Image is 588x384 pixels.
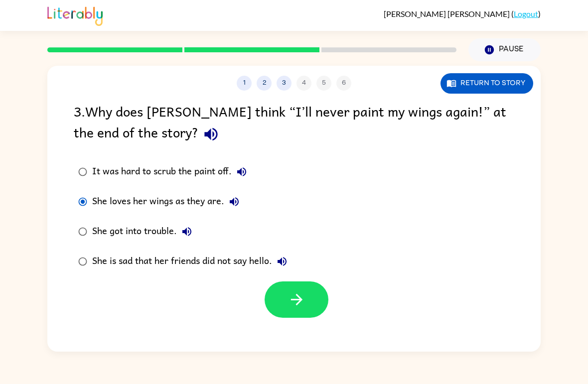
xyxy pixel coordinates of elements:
a: Logout [514,9,538,18]
button: 3 [277,76,292,91]
button: Return to story [441,73,533,94]
div: ( ) [384,9,541,18]
button: She got into trouble. [177,222,197,242]
div: 3 . Why does [PERSON_NAME] think “I’ll never paint my wings again!” at the end of the story? [74,101,514,147]
img: Literably [47,4,103,26]
button: It was hard to scrub the paint off. [232,162,252,182]
button: Pause [468,38,541,61]
div: It was hard to scrub the paint off. [92,162,252,182]
button: 2 [257,76,272,91]
span: [PERSON_NAME] [PERSON_NAME] [384,9,511,18]
div: She loves her wings as they are. [92,192,244,212]
button: 1 [237,76,252,91]
button: She is sad that her friends did not say hello. [272,252,292,271]
button: She loves her wings as they are. [224,192,244,212]
div: She got into trouble. [92,222,197,242]
div: She is sad that her friends did not say hello. [92,252,292,271]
